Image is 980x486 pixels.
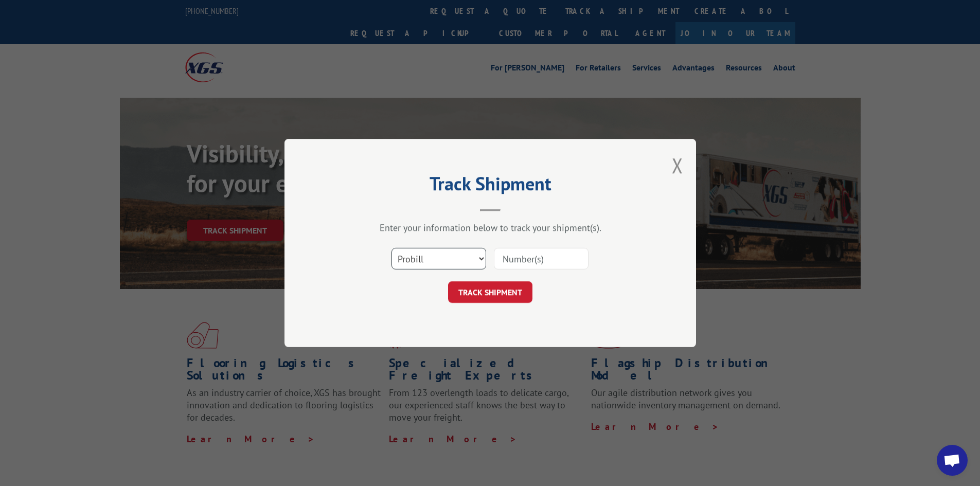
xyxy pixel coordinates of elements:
[336,176,645,196] h2: Track Shipment
[336,222,645,233] div: Enter your information below to track your shipment(s).
[672,152,683,179] button: Close modal
[448,281,532,303] button: TRACK SHIPMENT
[937,445,968,476] div: Open chat
[494,248,589,269] input: Number(s)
